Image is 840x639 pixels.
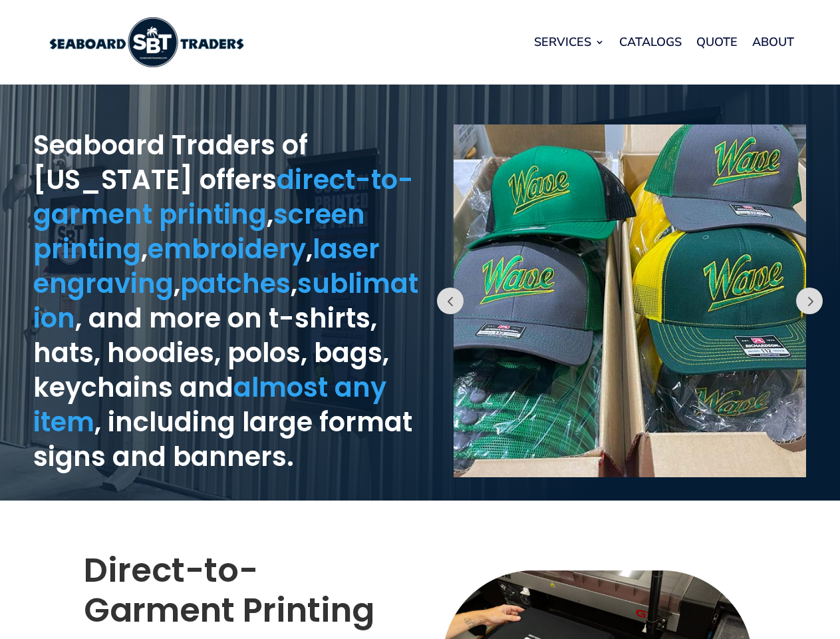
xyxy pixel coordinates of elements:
[33,128,420,481] h1: Seaboard Traders of [US_STATE] offers , , , , , , and more on t-shirts, hats, hoodies, polos, bag...
[752,17,794,67] a: About
[454,124,806,477] img: embroidered caps
[796,288,823,314] button: Prev
[148,230,306,268] a: embroidery
[696,17,738,67] a: Quote
[437,288,464,314] button: Prev
[180,265,291,302] a: patches
[619,17,682,67] a: Catalogs
[33,230,380,302] a: laser engraving
[33,369,386,441] a: almost any item
[534,17,605,67] a: Services
[33,196,365,268] a: screen printing
[33,161,414,233] a: direct-to-garment printing
[33,265,418,337] a: sublimation
[84,550,401,637] h2: Direct-to-Garment Printing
